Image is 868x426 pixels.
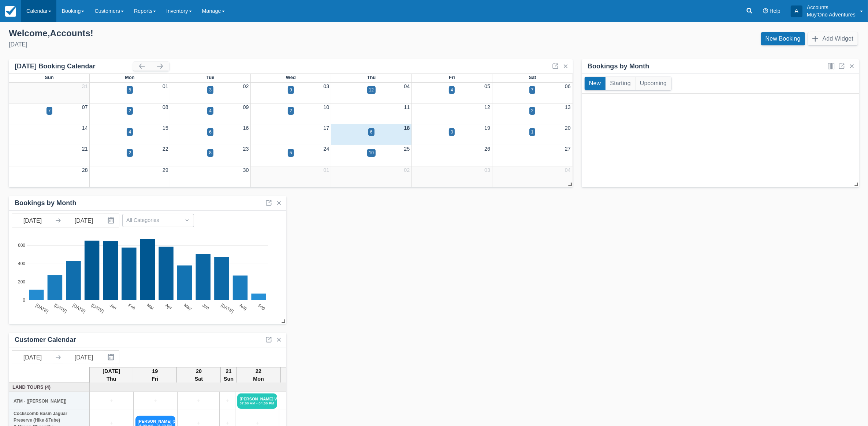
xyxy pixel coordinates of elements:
th: 19 Fri [133,367,177,383]
button: New [585,77,606,90]
a: + [281,397,321,405]
input: End Date [63,351,104,364]
button: Add Widget [808,32,858,45]
a: 12 [484,104,490,110]
a: + [179,397,217,405]
a: 04 [404,83,410,89]
a: 20 [565,125,571,131]
div: 1 [531,129,534,135]
a: + [221,397,233,405]
div: 9 [290,87,292,93]
a: 24 [323,146,329,152]
a: 13 [565,104,571,110]
div: Bookings by Month [588,62,649,71]
th: ATM - ([PERSON_NAME]) [9,392,90,410]
a: 02 [404,167,410,173]
button: Interact with the calendar and add the check-in date for your trip. [104,351,119,364]
a: + [135,397,175,405]
th: 22 Mon [236,367,280,383]
div: 6 [370,129,373,135]
div: 2 [290,108,292,114]
em: 07:00 AM - 04:00 PM [239,401,275,406]
a: 11 [404,104,410,110]
a: 07 [82,104,88,110]
a: [PERSON_NAME] W (2)07:00 AM - 04:00 PM [237,393,277,409]
a: 23 [243,146,249,152]
p: Accounts [807,4,856,11]
div: 2 [531,108,534,114]
a: 26 [484,146,490,152]
span: Mon [125,75,135,80]
div: 3 [209,87,212,93]
a: 08 [163,104,168,110]
input: Start Date [12,351,53,364]
a: 29 [163,167,168,173]
div: A [791,5,802,17]
div: 8 [209,150,212,156]
div: Bookings by Month [15,199,77,207]
a: 19 [484,125,490,131]
div: Customer Calendar [15,336,76,344]
th: 23 Tue [280,367,324,383]
span: Dropdown icon [183,216,191,224]
div: 4 [209,108,212,114]
div: 10 [369,150,374,156]
a: 03 [323,83,329,89]
a: 01 [323,167,329,173]
div: 6 [209,129,212,135]
a: 18 [404,125,410,131]
a: 17 [323,125,329,131]
div: [DATE] Booking Calendar [15,62,133,71]
a: 15 [163,125,168,131]
a: 05 [484,83,490,89]
div: 5 [128,87,131,93]
a: 30 [243,167,249,173]
div: 3 [451,129,453,135]
input: Start Date [12,214,53,227]
div: 5 [290,150,292,156]
button: Starting [606,77,635,90]
div: 4 [128,129,131,135]
div: 4 [451,87,453,93]
a: 25 [404,146,410,152]
a: 03 [484,167,490,173]
span: Thu [367,75,376,80]
a: 31 [82,83,88,89]
div: [DATE] [9,40,428,49]
a: 01 [163,83,168,89]
span: Sun [45,75,53,80]
th: 21 Sun [221,367,236,383]
a: 10 [323,104,329,110]
span: Sat [529,75,536,80]
button: Upcoming [636,77,671,90]
span: Fri [449,75,455,80]
span: Wed [286,75,296,80]
a: Land Tours (4) [11,384,88,391]
span: Help [770,8,781,14]
a: New Booking [761,32,805,45]
a: 09 [243,104,249,110]
a: 04 [565,167,571,173]
a: 02 [243,83,249,89]
div: 2 [128,150,131,156]
input: End Date [63,214,104,227]
a: + [92,397,131,405]
div: 2 [128,108,131,114]
div: Welcome , Accounts ! [9,28,428,39]
button: Interact with the calendar and add the check-in date for your trip. [104,214,119,227]
a: 21 [82,146,88,152]
img: checkfront-main-nav-mini-logo.png [5,6,16,17]
a: 14 [82,125,88,131]
span: Tue [206,75,214,80]
th: [DATE] Thu [90,367,133,383]
i: Help [763,8,768,14]
a: 16 [243,125,249,131]
p: Muy'Ono Adventures [807,11,856,18]
th: 20 Sat [177,367,221,383]
div: 12 [369,87,374,93]
a: 27 [565,146,571,152]
div: 7 [48,108,51,114]
div: 7 [531,87,534,93]
a: 22 [163,146,168,152]
a: 06 [565,83,571,89]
